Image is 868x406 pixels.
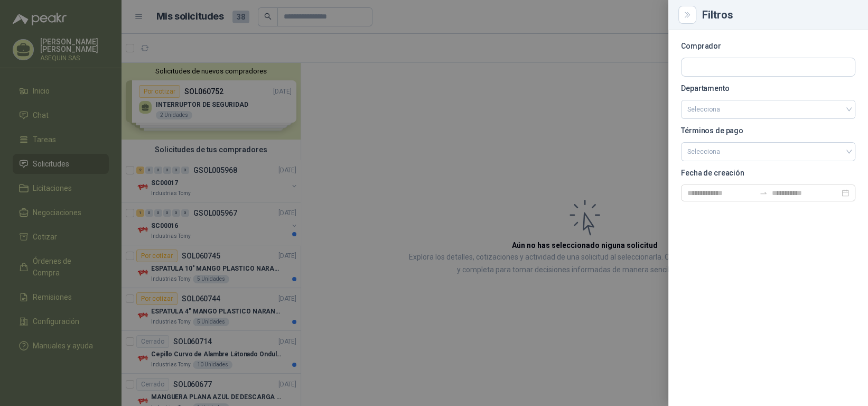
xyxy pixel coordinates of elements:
[681,170,855,176] p: Fecha de creación
[681,85,855,91] p: Departamento
[759,189,768,197] span: to
[759,189,768,197] span: swap-right
[681,8,694,21] button: Close
[702,10,855,20] div: Filtros
[681,127,855,134] p: Términos de pago
[681,43,855,49] p: Comprador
